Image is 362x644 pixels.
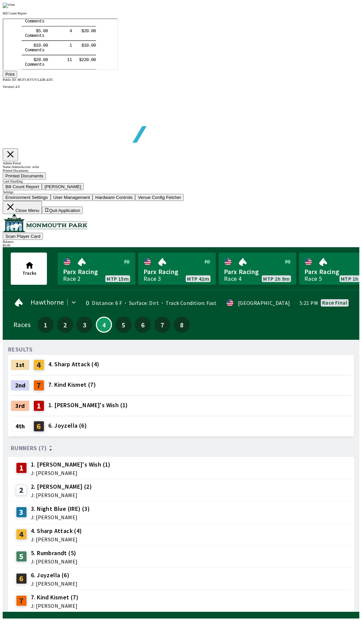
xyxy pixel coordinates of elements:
[85,38,88,43] tspan: .
[34,43,37,48] tspan: n
[64,38,66,43] tspan: 1
[42,207,83,214] button: Quit Application
[16,529,27,540] div: 4
[31,492,92,498] span: J: [PERSON_NAME]
[31,537,82,542] span: J: [PERSON_NAME]
[42,24,45,29] tspan: 0
[322,300,347,305] div: Race final
[3,190,359,194] div: Settings
[24,29,27,34] tspan: o
[31,571,77,580] span: 6. Joyzella (6)
[3,183,42,190] button: Bill Count Report
[80,38,83,43] tspan: 2
[143,267,210,276] span: Parx Racing
[3,172,46,179] button: Printed Documents
[8,347,33,352] div: RESULTS
[24,43,27,48] tspan: o
[238,300,290,306] div: [GEOGRAPHIC_DATA]
[33,24,35,29] tspan: 1
[48,380,96,389] span: 7. Kind Kismet (7)
[76,38,78,43] tspan: $
[3,11,359,15] p: Bill Count Report
[80,24,83,29] tspan: 1
[26,43,29,48] tspan: m
[33,38,35,43] tspan: 2
[26,29,29,34] tspan: m
[3,71,17,78] button: Print
[93,194,135,201] button: Hardware Controls
[13,322,31,327] div: Races
[42,38,45,43] tspan: 0
[39,322,52,327] span: 1
[3,161,359,165] div: Admin Portal
[16,463,27,473] div: 1
[31,549,77,557] span: 5. Rumbrandt (5)
[63,276,80,281] div: Race 2
[88,38,90,43] tspan: 0
[38,317,54,333] button: 1
[98,323,110,326] span: 4
[18,89,210,159] img: global tote logo
[31,482,92,491] span: 2. [PERSON_NAME] (2)
[11,445,351,451] div: Runners (7)
[3,85,359,89] div: Version 1.4.0
[38,38,40,43] tspan: .
[3,201,42,214] button: Close Menu
[90,38,93,43] tspan: 0
[17,78,53,82] span: MCF5-KYUY-L42R-43J5
[31,300,64,305] span: Hawthorne
[34,380,44,391] div: 7
[300,300,318,306] span: 5:21 PM
[36,29,39,34] tspan: t
[36,43,39,48] tspan: t
[31,603,78,608] span: J: [PERSON_NAME]
[11,360,29,370] div: 1st
[174,317,190,333] button: 8
[22,43,24,48] tspan: C
[11,400,29,411] div: 3rd
[154,317,170,333] button: 7
[11,445,47,451] span: Runners (7)
[34,400,44,411] div: 1
[224,267,291,276] span: Parx Racing
[16,551,27,562] div: 5
[48,421,87,430] span: 6. Joyzella (6)
[3,18,118,70] iframe: ReportvIEWER
[57,317,73,333] button: 2
[31,559,77,564] span: J: [PERSON_NAME]
[96,317,112,333] button: 4
[3,179,359,183] div: Cash Handling
[35,38,38,43] tspan: 0
[187,276,209,281] span: MTP 42m
[117,322,130,327] span: 5
[224,276,241,281] div: Race 4
[3,214,87,232] img: venue logo
[83,38,86,43] tspan: 0
[16,595,27,606] div: 7
[78,38,81,43] tspan: 2
[156,322,169,327] span: 7
[159,300,217,306] span: Track Condition: Fast
[39,43,41,48] tspan: s
[32,29,34,34] tspan: e
[48,360,100,369] span: 4. Sharp Attack (4)
[11,421,29,432] div: 4th
[3,240,359,244] div: Balance
[3,3,15,8] img: close
[263,276,290,281] span: MTP 1h 9m
[66,38,69,43] tspan: 1
[40,38,43,43] tspan: 0
[31,593,78,602] span: 7. Kind Kismet (7)
[83,24,86,29] tspan: 0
